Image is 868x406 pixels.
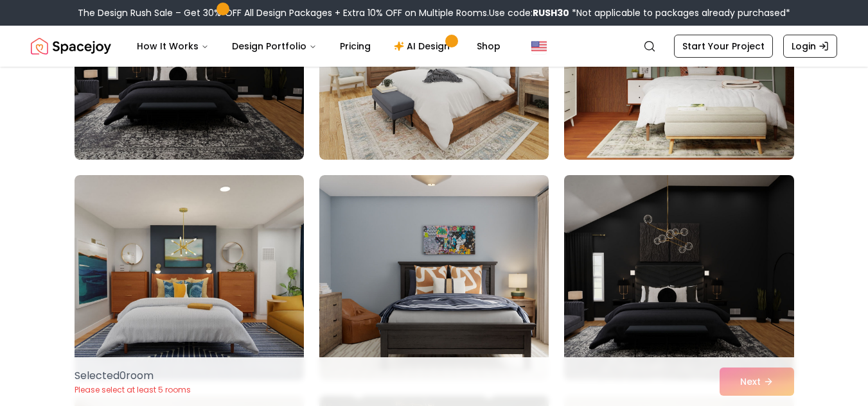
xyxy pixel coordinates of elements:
[569,6,790,19] span: *Not applicable to packages already purchased*
[330,33,381,59] a: Pricing
[127,33,219,59] button: How It Works
[674,35,773,58] a: Start Your Project
[531,38,547,54] img: United States
[783,35,837,58] a: Login
[31,33,111,59] a: Spacejoy
[31,26,837,67] nav: Global
[75,175,304,380] img: Room room-25
[533,6,569,19] b: RUSH30
[75,368,191,384] p: Selected 0 room
[222,33,327,59] button: Design Portfolio
[384,33,464,59] a: AI Design
[75,385,191,395] p: Please select at least 5 rooms
[78,6,790,19] div: The Design Rush Sale – Get 30% OFF All Design Packages + Extra 10% OFF on Multiple Rooms.
[127,33,511,59] nav: Main
[558,170,799,385] img: Room room-27
[466,33,511,59] a: Shop
[31,33,111,59] img: Spacejoy Logo
[489,6,569,19] span: Use code:
[319,175,549,380] img: Room room-26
